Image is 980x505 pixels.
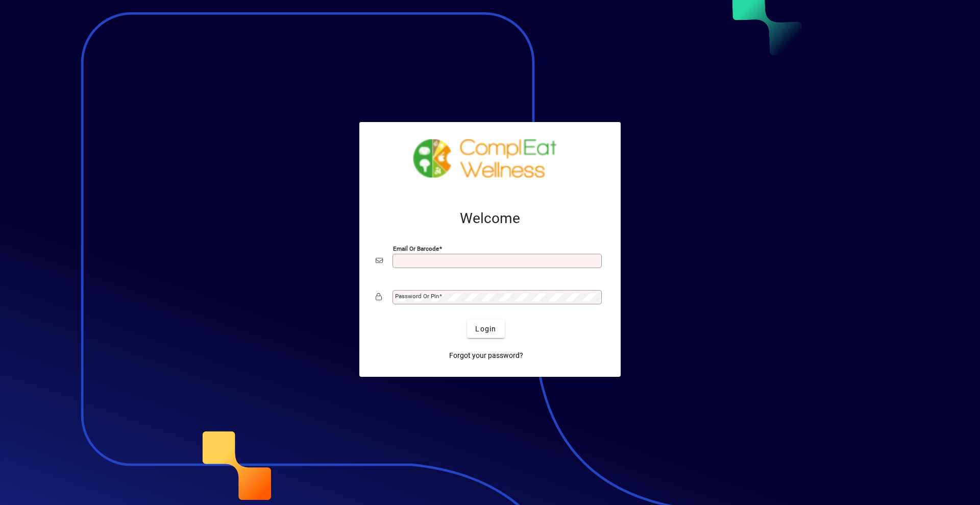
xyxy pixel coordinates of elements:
[467,320,504,338] button: Login
[445,346,527,365] a: Forgot your password?
[395,293,439,300] mat-label: Password or Pin
[475,324,496,334] span: Login
[449,350,523,361] span: Forgot your password?
[393,245,439,252] mat-label: Email or Barcode
[376,210,604,227] h2: Welcome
